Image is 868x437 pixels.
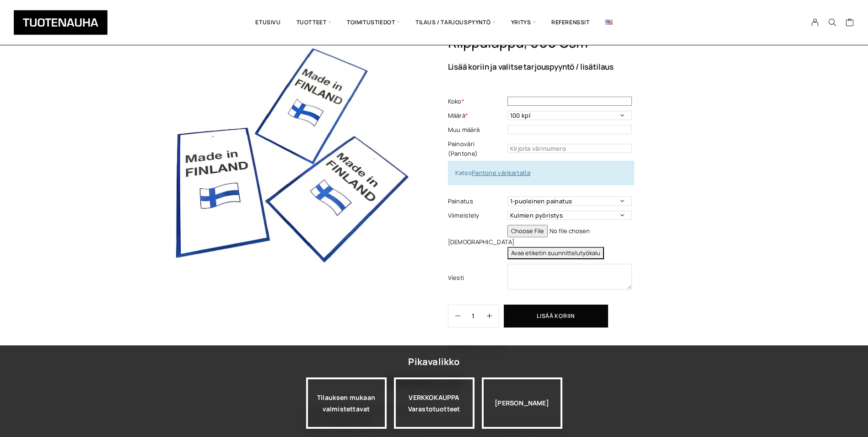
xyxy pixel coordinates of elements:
[507,144,632,153] input: Kirjoita värinumero
[448,197,505,206] label: Painatus
[448,139,505,158] label: Painoväri (Pantone)
[306,377,387,429] a: Tilauksen mukaan valmistettavat
[482,377,562,429] div: [PERSON_NAME]
[448,273,505,283] label: Viesti
[448,211,505,220] label: Viimeistely
[824,18,841,27] button: Search
[394,377,474,429] a: VERKKOKAUPPAVarastotuotteet
[544,7,598,38] a: Referenssit
[846,18,854,29] a: Cart
[503,7,544,38] span: Yritys
[167,34,409,277] img: Tuotenauha Riippulappu, 800 gsm
[248,7,288,38] a: Etusivu
[289,7,339,38] span: Tuotteet
[408,354,459,370] div: Pikavalikko
[806,18,824,27] a: My Account
[408,7,503,38] span: Tilaus / Tarjouspyyntö
[448,63,702,71] p: Lisää koriin ja valitse tarjouspyyntö / lisätilaus
[460,305,487,327] input: Määrä
[605,20,613,25] img: English
[471,344,507,350] a: Riippulaput
[448,34,702,51] h1: Riippulappu, 800 gsm
[14,10,108,35] img: Tuotenauha Oy
[448,111,505,120] label: Määrä
[504,305,608,328] button: Lisää koriin
[448,97,505,106] label: Koko
[394,377,474,429] div: VERKKOKAUPPA Varastotuotteet
[448,237,505,247] label: [DEMOGRAPHIC_DATA]
[507,247,604,259] button: Avaa etiketin suunnittelutyökalu
[448,344,568,356] span: Osasto:
[448,125,505,135] label: Muu määrä
[472,169,530,177] a: Pantone värikartalta
[339,7,408,38] span: Toimitustiedot
[455,169,530,177] span: Katso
